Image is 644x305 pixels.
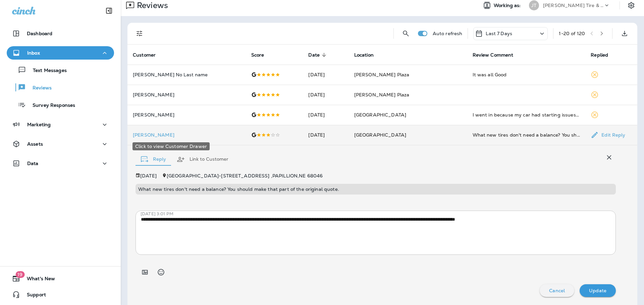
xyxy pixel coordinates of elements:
div: What new tires don't need a balance? You should make that part of the original quote. [473,132,580,138]
div: It was all Good [473,71,580,78]
p: [PERSON_NAME] No Last name [133,72,240,77]
span: Score [251,52,273,58]
button: Filters [133,27,146,40]
button: Dashboard [7,27,114,40]
div: I went in because my car had starting issues and they quickly diagnosed it as the starter motor. ... [473,111,580,118]
button: Inbox [7,46,114,60]
p: Data [27,161,39,166]
button: Cancel [540,284,574,297]
button: Text Messages [7,63,114,77]
p: Reviews [134,0,168,10]
button: Survey Responses [7,98,114,112]
button: Support [7,288,114,301]
button: Assets [7,137,114,151]
span: [GEOGRAPHIC_DATA] - [STREET_ADDRESS] , PAPILLION , NE 68046 [167,173,323,179]
td: [DATE] [303,65,348,85]
button: Reviews [7,80,114,94]
p: [PERSON_NAME] [133,92,240,97]
button: Data [7,157,114,170]
span: 19 [15,271,24,278]
div: 1 - 20 of 120 [559,31,585,36]
button: Reply [136,147,171,171]
p: Assets [27,141,43,147]
span: Date [308,52,320,58]
div: Click to view Customer Drawer [132,142,210,150]
span: [GEOGRAPHIC_DATA] [354,112,406,118]
span: Date [308,52,328,58]
span: Review Comment [473,52,522,58]
p: Marketing [27,122,51,127]
span: [GEOGRAPHIC_DATA] [354,132,406,138]
span: Customer [133,52,156,58]
span: [PERSON_NAME] Plaza [354,92,410,98]
span: [PERSON_NAME] Plaza [354,72,410,78]
td: [DATE] [303,105,348,125]
button: Search Reviews [399,27,413,40]
p: [PERSON_NAME] [133,112,240,118]
td: [DATE] [303,125,348,145]
p: What new tires don't need a balance? You should make that part of the original quote. [138,186,613,192]
span: Support [20,292,46,300]
p: Last 7 Days [486,31,512,36]
button: Update [580,284,616,297]
td: [DATE] [303,85,348,105]
button: Select an emoji [154,265,168,279]
p: Inbox [27,50,40,56]
span: Customer [133,52,164,58]
button: Add in a premade template [138,265,152,279]
span: Working as: [494,3,522,8]
p: Reviews [26,85,52,91]
p: Update [589,288,606,293]
span: Review Comment [473,52,514,58]
p: Cancel [549,288,565,293]
span: Location [354,52,374,58]
span: Replied [591,52,608,58]
p: [DATE] 3:01 PM [141,211,621,217]
p: Edit Reply [599,132,625,138]
span: Location [354,52,382,58]
p: Text Messages [26,68,67,74]
span: Replied [591,52,617,58]
button: 19What's New [7,272,114,285]
button: Collapse Sidebar [100,4,118,17]
button: Link to Customer [171,147,234,171]
p: [PERSON_NAME] Tire & Auto [543,3,603,8]
div: JT [529,0,539,10]
button: Export as CSV [618,27,631,40]
button: Marketing [7,118,114,131]
p: Auto refresh [433,31,463,36]
span: What's New [20,276,55,284]
div: Click to view Customer Drawer [133,132,240,138]
p: [PERSON_NAME] [133,132,240,138]
p: [DATE] [140,173,157,178]
p: Dashboard [27,31,52,36]
span: Score [251,52,264,58]
p: Survey Responses [26,102,75,109]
